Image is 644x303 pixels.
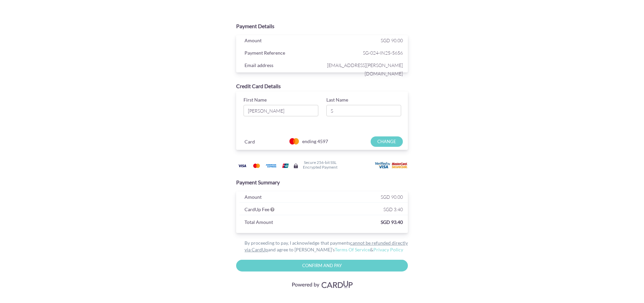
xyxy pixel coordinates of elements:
[239,49,324,59] div: Payment Reference
[375,162,409,169] img: User card
[328,121,404,133] iframe: Secure card security code input frame
[236,179,408,186] div: Payment Summary
[236,82,408,90] div: Credit Card Details
[239,61,324,71] div: Email address
[288,278,356,291] img: Visa, Mastercard
[250,162,263,170] img: Mastercard
[317,138,328,144] span: 4597
[239,205,324,215] div: CardUp Fee
[293,163,299,169] img: Secure lock
[236,22,408,30] div: Payment Details
[324,49,403,57] span: SG-024-IN25-5656
[236,260,408,271] input: Confirm and Pay
[296,218,408,228] div: SGD 93.40
[239,193,324,203] div: Amount
[335,247,370,252] a: Terms Of Service
[244,121,320,133] iframe: Secure card expiration date input frame
[303,160,337,169] h6: Secure 256-bit SSL Encrypted Payment
[373,247,403,252] a: Privacy Policy
[264,162,278,170] img: American Express
[245,240,408,252] u: cannot be refunded directly via CardUp
[326,97,348,103] label: Last Name
[371,136,402,147] input: CHANGE
[381,38,403,43] span: SGD 90.00
[244,97,267,103] label: First Name
[239,36,324,46] div: Amount
[235,162,249,170] img: Visa
[239,137,281,147] div: Card
[239,218,296,228] div: Total Amount
[324,61,403,78] span: [EMAIL_ADDRESS][PERSON_NAME][DOMAIN_NAME]
[302,136,316,146] span: ending
[236,240,408,253] div: By proceeding to pay, I acknowledge that payments and agree to [PERSON_NAME]’s &
[279,162,292,170] img: Union Pay
[324,205,408,215] div: SGD 3.40
[381,194,403,200] span: SGD 90.00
